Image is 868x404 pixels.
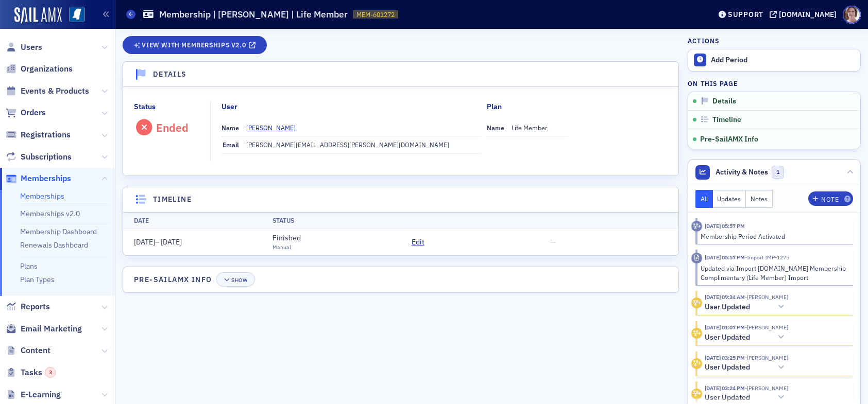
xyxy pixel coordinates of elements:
h4: On this page [688,79,861,88]
a: Reports [6,301,50,312]
span: Users [21,42,42,53]
a: Orders [6,107,46,118]
span: Edit [412,237,424,248]
button: Show [216,272,255,287]
a: Subscriptions [6,151,72,163]
h4: Actions [688,36,720,45]
h4: Pre-SailAMX Info [134,274,212,285]
span: Tasks [21,367,56,378]
h5: User Updated [705,393,750,402]
span: – [134,237,182,247]
span: Memberships [21,173,71,184]
div: Plan [487,101,502,112]
dd: Life Member [512,119,568,136]
a: Email Marketing [6,323,82,335]
button: Updates [713,190,746,208]
button: Notes [746,190,773,208]
img: SailAMX [69,7,85,23]
a: Membership Dashboard [20,227,97,236]
span: Events & Products [21,85,89,97]
span: Timeline [712,115,741,125]
div: Show [231,277,247,283]
a: Tasks3 [6,367,56,378]
span: Profile [843,6,861,24]
img: SailAMX [14,7,62,24]
div: Status [134,101,156,112]
span: Email Marketing [21,323,82,335]
div: Manual [273,243,301,252]
time: 5/5/2025 05:57 PM [705,254,745,261]
div: Imported Activity [691,253,702,264]
div: Activity [691,221,702,232]
th: Date [123,212,262,229]
div: [DOMAIN_NAME] [779,10,837,19]
div: Activity [691,358,702,369]
a: Memberships [6,173,71,184]
span: Content [21,345,50,356]
div: Activity [691,389,702,399]
button: Note [808,191,853,206]
div: Finished [273,233,301,243]
a: Registrations [6,129,71,140]
span: Subscriptions [21,151,72,163]
div: Note [821,197,839,202]
h4: Timeline [153,194,192,205]
span: Noma Burge [745,293,788,301]
a: Renewals Dashboard [20,240,88,250]
span: E-Learning [21,389,61,400]
button: User Updated [705,332,788,343]
a: E-Learning [6,389,61,400]
button: [DOMAIN_NAME] [770,11,840,18]
span: Orders [21,107,46,118]
span: Import IMP-1275 [745,254,789,261]
div: Add Period [711,56,855,65]
span: View with Memberships v2.0 [142,42,246,48]
time: 5/15/2017 03:25 PM [705,354,745,361]
span: Details [712,97,736,106]
button: User Updated [705,392,788,403]
a: Plan Types [20,275,55,284]
a: Organizations [6,63,73,75]
span: Noma Burge [745,324,788,331]
h5: User Updated [705,363,750,372]
span: [DATE] [161,237,182,247]
a: View with Memberships v2.0 [123,36,267,54]
span: Name [222,124,239,132]
a: Memberships [20,191,64,201]
div: Activity [691,297,702,308]
h5: User Updated [705,333,750,342]
time: 10/16/2020 01:07 PM [705,324,745,331]
a: Content [6,345,50,356]
div: Activity [691,328,702,339]
time: 5/15/2017 03:24 PM [705,384,745,392]
div: User [222,101,237,112]
span: Pre-SailAMX Info [700,134,758,144]
h4: Details [153,69,187,80]
a: Users [6,42,42,53]
a: Events & Products [6,85,89,97]
a: View Homepage [62,7,85,24]
span: Stephanie Edwards [745,384,788,392]
a: [PERSON_NAME] [246,123,303,132]
button: User Updated [705,362,788,373]
span: Name [487,124,504,132]
button: All [695,190,713,208]
span: Email [223,140,239,149]
dd: [PERSON_NAME][EMAIL_ADDRESS][PERSON_NAME][DOMAIN_NAME] [246,136,482,153]
div: Ended [156,121,189,134]
span: Organizations [21,63,73,75]
div: Support [728,10,763,19]
div: 3 [45,367,56,378]
span: Reports [21,301,50,312]
span: [DATE] [134,237,155,247]
button: Add Period [688,49,860,71]
div: [PERSON_NAME] [246,123,296,132]
span: Stephanie Edwards [745,354,788,361]
span: Activity & Notes [716,167,768,178]
a: Memberships v2.0 [20,209,80,218]
th: Status [262,212,400,229]
time: 8/31/2021 09:34 AM [705,293,745,301]
div: Updated via Import [DOMAIN_NAME] Membership Complimentary (Life Member) Import [701,264,846,283]
h5: User Updated [705,303,750,312]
